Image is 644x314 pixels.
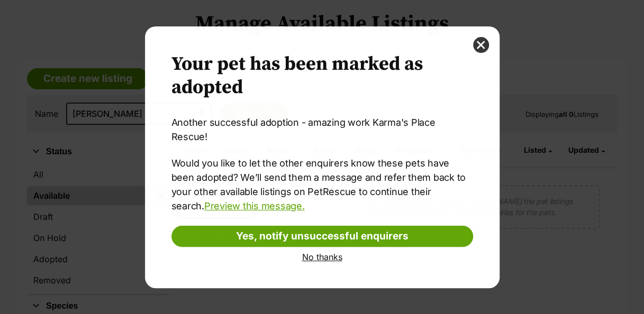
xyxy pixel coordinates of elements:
button: close [473,37,489,53]
h2: Your pet has been marked as adopted [171,53,473,99]
a: No thanks [171,252,473,262]
p: Another successful adoption - amazing work Karma's Place Rescue! [171,115,473,144]
p: Would you like to let the other enquirers know these pets have been adopted? We’ll send them a me... [171,156,473,213]
a: Yes, notify unsuccessful enquirers [171,226,473,247]
a: Preview this message. [204,200,305,211]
